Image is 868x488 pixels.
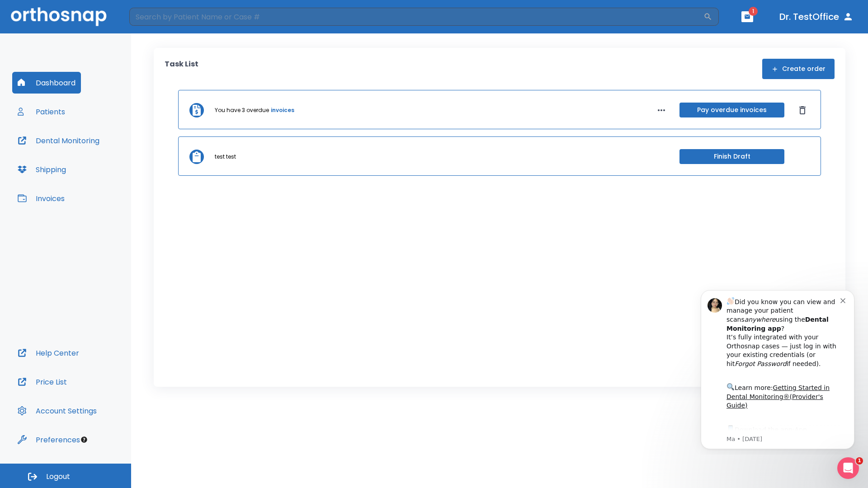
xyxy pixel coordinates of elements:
[46,472,70,482] span: Logout
[39,144,120,160] a: App Store
[12,429,85,450] button: Preferences
[12,371,72,393] button: Price List
[11,7,107,26] img: Orthosnap
[12,342,85,364] button: Help Center
[215,106,269,114] p: You have 3 overdue
[687,282,868,455] iframe: Intercom notifications message
[271,106,294,114] a: invoices
[12,72,81,94] button: Dashboard
[762,59,835,79] button: Create order
[856,457,863,465] span: 1
[837,457,859,479] iframe: Intercom live chat
[12,101,71,122] button: Patients
[129,8,703,26] input: Search by Patient Name or Case #
[679,103,784,117] button: Pay overdue invoices
[215,153,236,161] p: test test
[153,14,160,21] button: Dismiss notification
[12,159,71,180] button: Shipping
[749,7,758,16] span: 1
[12,400,102,422] button: Account Settings
[12,130,105,151] button: Dental Monitoring
[39,142,153,188] div: Download the app: | ​ Let us know if you need help getting started!
[39,153,153,161] p: Message from Ma, sent 5w ago
[679,149,784,164] button: Finish Draft
[165,59,198,79] p: Task List
[776,9,857,25] button: Dr. TestOffice
[12,188,70,209] button: Invoices
[80,436,88,444] div: Tooltip anchor
[795,103,810,117] button: Dismiss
